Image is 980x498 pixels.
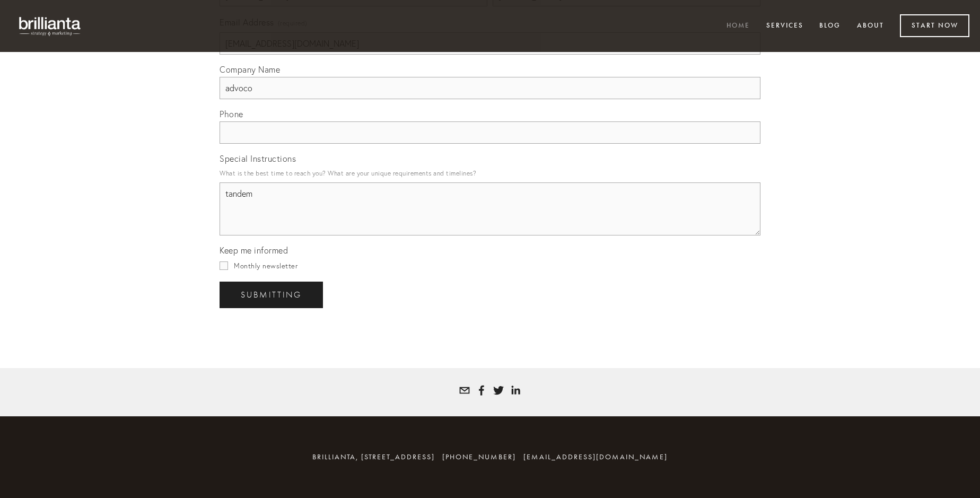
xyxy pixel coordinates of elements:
[850,18,891,35] a: About
[220,261,228,270] input: Monthly newsletter
[220,153,296,164] span: Special Instructions
[476,385,487,396] a: Tatyana Bolotnikov White
[241,290,302,300] span: Submitting
[523,452,668,461] a: [EMAIL_ADDRESS][DOMAIN_NAME]
[220,166,760,180] p: What is the best time to reach you? What are your unique requirements and timelines?
[510,385,521,396] a: Tatyana White
[220,109,243,119] span: Phone
[11,11,90,41] img: brillianta - research, strategy, marketing
[759,18,810,35] a: Services
[442,452,516,461] span: [PHONE_NUMBER]
[459,385,470,396] a: tatyana@brillianta.com
[812,18,847,35] a: Blog
[234,261,297,270] span: Monthly newsletter
[220,282,323,308] button: SubmittingSubmitting
[220,64,280,75] span: Company Name
[720,18,757,35] a: Home
[312,452,435,461] span: brillianta, [STREET_ADDRESS]
[493,385,504,396] a: Tatyana White
[220,245,288,256] span: Keep me informed
[900,14,969,37] a: Start Now
[220,182,760,235] textarea: tandem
